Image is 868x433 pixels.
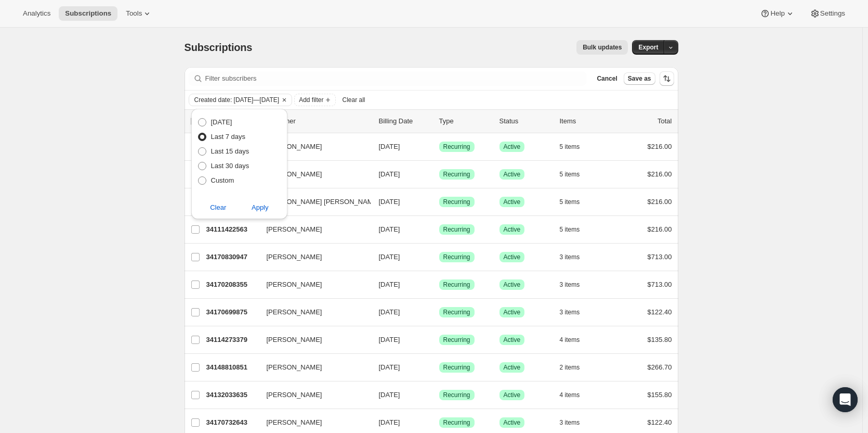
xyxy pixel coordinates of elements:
button: [PERSON_NAME] [260,359,364,376]
button: Settings [804,6,851,21]
button: Save as [624,72,655,85]
span: Recurring [443,198,470,206]
p: Customer [267,116,371,126]
span: Active [504,143,521,151]
span: Settings [820,9,845,18]
span: [PERSON_NAME] [267,362,322,373]
div: 34170208355[PERSON_NAME][DATE]SuccessRecurringSuccessActive3 items$713.00 [206,277,672,292]
button: Bulk updates [576,40,628,55]
span: Recurring [443,308,470,316]
span: 2 items [560,363,580,372]
button: [PERSON_NAME] [260,221,364,238]
span: Active [504,308,521,316]
span: [DATE] [379,225,400,233]
button: 5 items [560,139,591,154]
span: $122.40 [648,308,672,316]
span: $122.40 [648,418,672,426]
button: Sort the results [660,71,674,86]
p: Status [499,116,551,126]
button: Clear all [338,94,369,106]
span: Active [504,363,521,372]
div: 34114273379[PERSON_NAME][DATE]SuccessRecurringSuccessActive4 items$135.80 [206,333,672,347]
span: [DATE] [379,253,400,261]
span: [DATE] [379,170,400,178]
div: 34170339427[PERSON_NAME][DATE]SuccessRecurringSuccessActive5 items$216.00 [206,167,672,182]
span: Last 15 days [211,147,249,155]
span: $135.80 [648,336,672,343]
button: Clear [191,199,246,216]
span: Active [504,336,521,344]
button: 2 items [560,360,591,375]
button: [PERSON_NAME] [260,387,364,403]
button: 5 items [560,167,591,182]
span: [DATE] [379,391,400,399]
span: Active [504,391,521,399]
button: Add filter [294,94,336,106]
button: Subscriptions [59,6,117,21]
span: [DATE] [379,143,400,150]
p: Billing Date [379,116,431,126]
span: Tools [126,9,142,18]
p: Total [657,116,672,126]
button: Tools [120,6,159,21]
span: [DATE] [379,198,400,206]
span: Recurring [443,363,470,372]
span: Apply [252,202,269,213]
button: Analytics [17,6,57,21]
span: $216.00 [648,225,672,233]
button: [PERSON_NAME] [260,166,364,183]
button: 5 items [560,222,591,237]
span: [PERSON_NAME] [267,169,322,180]
button: Apply [233,199,287,216]
span: $266.70 [648,363,672,371]
span: 5 items [560,170,580,179]
span: Recurring [443,281,470,289]
span: Save as [628,74,651,83]
div: 34170273891[PERSON_NAME][DATE]SuccessRecurringSuccessActive5 items$216.00 [206,139,672,154]
button: 5 items [560,195,591,209]
p: 34170208355 [206,279,258,290]
button: [PERSON_NAME] [260,138,364,155]
button: Export [632,40,664,55]
span: Add filter [299,96,323,104]
span: [PERSON_NAME] [267,252,322,262]
span: [DATE] [379,363,400,371]
button: 3 items [560,415,591,430]
span: [DATE] [379,418,400,426]
p: 34111422563 [206,224,258,235]
span: Help [770,9,784,18]
div: 34170699875[PERSON_NAME][DATE]SuccessRecurringSuccessActive3 items$122.40 [206,305,672,320]
div: 34170142819[PERSON_NAME] [PERSON_NAME][DATE]SuccessRecurringSuccessActive5 items$216.00 [206,195,672,209]
p: 34170830947 [206,252,258,262]
div: 34148810851[PERSON_NAME][DATE]SuccessRecurringSuccessActive2 items$266.70 [206,360,672,375]
button: 4 items [560,388,591,402]
button: [PERSON_NAME] [260,414,364,431]
button: Clear [279,94,290,106]
div: 34170732643[PERSON_NAME][DATE]SuccessRecurringSuccessActive3 items$122.40 [206,415,672,430]
span: [DATE] [379,336,400,343]
span: [DATE] [211,118,232,126]
div: IDCustomerBilling DateTypeStatusItemsTotal [206,116,672,126]
span: 3 items [560,281,580,289]
span: Export [638,43,658,52]
span: 3 items [560,253,580,261]
p: 34170699875 [206,307,258,317]
span: $216.00 [648,198,672,206]
span: Last 30 days [211,162,249,170]
div: 34111422563[PERSON_NAME][DATE]SuccessRecurringSuccessActive5 items$216.00 [206,222,672,237]
span: 4 items [560,391,580,399]
div: 34170830947[PERSON_NAME][DATE]SuccessRecurringSuccessActive3 items$713.00 [206,250,672,264]
p: 34170732643 [206,417,258,428]
span: $155.80 [648,391,672,399]
span: [PERSON_NAME] [267,224,322,235]
span: Active [504,281,521,289]
div: Open Intercom Messenger [833,387,858,412]
span: Active [504,198,521,206]
span: Cancel [597,74,617,83]
button: 3 items [560,277,591,292]
span: Clear all [342,96,365,104]
span: [PERSON_NAME] [267,279,322,290]
button: 4 items [560,333,591,347]
span: Last 7 days [211,133,246,141]
span: Clear [210,202,226,213]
